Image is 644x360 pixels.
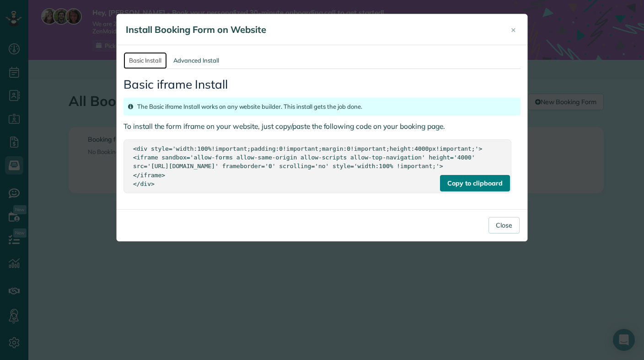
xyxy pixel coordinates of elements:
[511,24,516,35] span: ×
[126,23,496,36] h4: Install Booking Form on Website
[123,122,521,130] h4: To install the form iframe on your website, just copy/paste the following code on your booking page.
[123,98,521,116] div: The Basic iframe Install works on any website builder. This install gets the job done.
[123,78,521,91] h3: Basic iframe Install
[504,19,523,41] button: Close
[123,52,167,69] a: Basic Install
[168,52,225,69] a: Advanced Install
[133,144,502,188] div: <div style='width:100%!important;padding:0!important;margin:0!important;height:4000px!important;'...
[440,175,510,191] div: Copy to clipboard
[488,217,520,233] button: Close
